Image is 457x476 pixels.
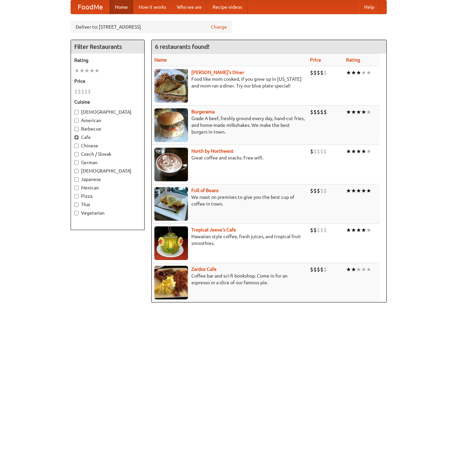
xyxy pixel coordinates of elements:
[317,187,320,194] li: $
[317,69,320,76] li: $
[78,88,81,95] li: $
[191,227,236,232] a: Tropical Jeeve's Cafe
[74,127,79,131] input: Barbecue
[74,135,79,140] input: Cafe
[74,118,79,123] input: American
[361,226,366,234] li: ★
[191,148,234,154] a: North by Northwest
[74,125,141,132] label: Barbecue
[310,69,313,76] li: $
[74,210,141,216] label: Vegetarian
[211,24,227,30] a: Change
[317,108,320,116] li: $
[356,226,361,234] li: ★
[320,148,323,155] li: $
[154,272,305,286] p: Coffee bar and sci-fi bookshop. Come in for an espresso or a slice of our famous pie.
[320,226,323,234] li: $
[88,88,91,95] li: $
[74,184,141,191] label: Mexican
[346,148,351,155] li: ★
[154,266,188,299] img: zardoz.jpg
[74,67,79,74] li: ★
[346,226,351,234] li: ★
[310,226,313,234] li: $
[361,266,366,273] li: ★
[320,69,323,76] li: $
[81,88,84,95] li: $
[346,266,351,273] li: ★
[310,57,321,63] a: Price
[74,194,79,198] input: Pizza
[346,69,351,76] li: ★
[310,266,313,273] li: $
[351,266,356,273] li: ★
[74,176,141,183] label: Japanese
[110,0,133,14] a: Home
[74,186,79,190] input: Mexican
[351,226,356,234] li: ★
[317,266,320,273] li: $
[74,211,79,215] input: Vegetarian
[154,154,305,161] p: Great coffee and snacks. Free wifi.
[74,109,141,115] label: [DEMOGRAPHIC_DATA]
[313,226,317,234] li: $
[154,226,188,260] img: jeeves.jpg
[74,177,79,182] input: Japanese
[154,194,305,207] p: We roast on premises to give you the best cup of coffee in town.
[154,115,305,135] p: Grade A beef, freshly ground every day, hand-cut fries, and home-made milkshakes. We make the bes...
[74,117,141,124] label: American
[346,187,351,194] li: ★
[323,266,327,273] li: $
[351,69,356,76] li: ★
[74,168,141,174] label: [DEMOGRAPHIC_DATA]
[313,187,317,194] li: $
[356,69,361,76] li: ★
[320,108,323,116] li: $
[74,142,141,149] label: Chinese
[74,159,141,166] label: German
[172,0,207,14] a: Who we are
[74,151,141,157] label: Czech / Slovak
[71,21,232,33] div: Deliver to: [STREET_ADDRESS]
[154,233,305,247] p: Hawaiian style coffee, fresh juices, and tropical fruit smoothies.
[366,69,371,76] li: ★
[154,76,305,89] p: Food like mom cooked, if you grew up in [US_STATE] and mom ran a diner. Try our blue plate special!
[191,70,244,75] a: [PERSON_NAME]'s Diner
[366,108,371,116] li: ★
[356,148,361,155] li: ★
[366,266,371,273] li: ★
[84,67,89,74] li: ★
[313,266,317,273] li: $
[361,108,366,116] li: ★
[74,110,79,114] input: [DEMOGRAPHIC_DATA]
[361,187,366,194] li: ★
[191,188,219,193] a: Full of Beans
[74,193,141,199] label: Pizza
[74,169,79,173] input: [DEMOGRAPHIC_DATA]
[74,152,79,156] input: Czech / Slovak
[323,148,327,155] li: $
[323,108,327,116] li: $
[313,148,317,155] li: $
[71,0,110,14] a: FoodMe
[361,148,366,155] li: ★
[320,266,323,273] li: $
[154,187,188,221] img: beans.jpg
[191,109,215,114] b: Burgerama
[74,201,141,208] label: Thai
[74,203,79,207] input: Thai
[71,40,144,53] h4: Filter Restaurants
[320,187,323,194] li: $
[74,88,78,95] li: $
[310,187,313,194] li: $
[356,266,361,273] li: ★
[346,57,360,63] a: Rating
[323,187,327,194] li: $
[133,0,172,14] a: How it works
[356,187,361,194] li: ★
[356,108,361,116] li: ★
[351,108,356,116] li: ★
[191,266,217,272] a: Zardoz Cafe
